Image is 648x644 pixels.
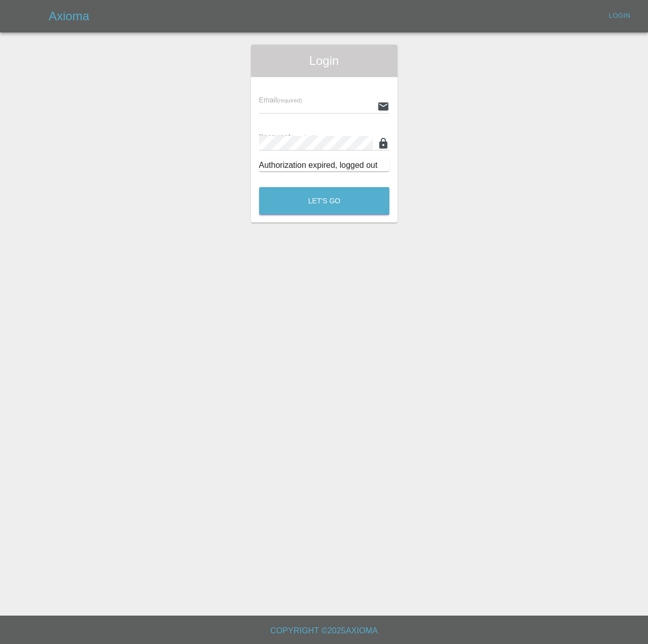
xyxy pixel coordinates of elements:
[277,97,302,103] small: (required)
[259,53,389,69] span: Login
[259,159,389,171] div: Authorization expired, logged out
[291,134,316,140] small: (required)
[49,8,89,24] h5: Axioma
[259,96,302,104] span: Email
[259,187,389,215] button: Let's Go
[8,624,640,638] h6: Copyright © 2025 Axioma
[603,8,636,24] a: Login
[259,133,316,141] span: Password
